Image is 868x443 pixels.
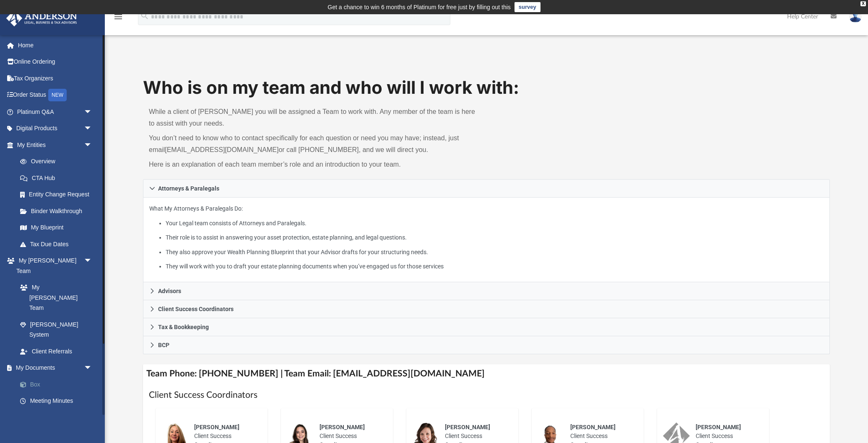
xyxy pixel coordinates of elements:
a: Digital Productsarrow_drop_down [6,120,105,137]
a: My Entitiesarrow_drop_down [6,137,105,153]
a: Home [6,37,105,54]
i: search [140,11,149,21]
div: NEW [48,89,67,101]
a: Tax Due Dates [12,236,105,252]
a: Tax Organizers [6,70,105,87]
span: [PERSON_NAME] [696,424,741,430]
div: Get a chance to win 6 months of Platinum for free just by filling out this [327,2,511,12]
a: Advisors [143,282,830,300]
span: arrow_drop_down [84,103,101,121]
p: Here is an explanation of each team member’s role and an introduction to your team. [149,159,481,170]
div: close [860,1,866,6]
a: My [PERSON_NAME] Team [12,279,96,317]
a: CTA Hub [12,170,105,186]
span: Client Success Coordinators [158,306,234,312]
span: [PERSON_NAME] [194,424,239,430]
a: Meeting Minutes [12,393,105,410]
a: Order StatusNEW [6,87,105,104]
a: Client Success Coordinators [143,300,830,318]
div: Attorneys & Paralegals [143,198,830,283]
i: menu [113,12,123,22]
span: Advisors [158,288,181,294]
li: They also approve your Wealth Planning Blueprint that your Advisor drafts for your structuring ne... [166,247,824,258]
span: arrow_drop_down [84,360,101,377]
img: User Pic [849,10,862,23]
span: arrow_drop_down [84,137,101,154]
a: [EMAIL_ADDRESS][DOMAIN_NAME] [165,146,278,153]
span: Attorneys & Paralegals [158,185,219,191]
li: Their role is to assist in answering your asset protection, estate planning, and legal questions. [166,232,824,243]
p: You don’t need to know who to contact specifically for each question or need you may have; instea... [149,132,481,156]
a: Box [12,376,105,393]
p: What My Attorneys & Paralegals Do: [149,203,824,272]
a: Attorneys & Paralegals [143,179,830,198]
h4: Team Phone: [PHONE_NUMBER] | Team Email: [EMAIL_ADDRESS][DOMAIN_NAME] [143,364,830,383]
span: arrow_drop_down [84,120,101,137]
h1: Who is on my team and who will I work with: [143,75,830,100]
a: BCP [143,336,830,354]
a: menu [113,16,123,22]
a: Forms Library [12,409,101,426]
a: Overview [12,153,105,170]
a: My Blueprint [12,219,101,236]
a: Online Ordering [6,54,105,70]
span: [PERSON_NAME] [570,424,616,430]
a: Entity Change Request [12,186,105,203]
img: Anderson Advisors Platinum Portal [4,10,80,26]
h1: Client Success Coordinators [149,389,824,401]
a: My [PERSON_NAME] Teamarrow_drop_down [6,252,101,279]
li: Your Legal team consists of Attorneys and Paralegals. [166,218,824,229]
p: While a client of [PERSON_NAME] you will be assigned a Team to work with. Any member of the team ... [149,106,481,129]
span: [PERSON_NAME] [445,424,490,430]
a: Client Referrals [12,343,101,360]
a: survey [515,2,541,12]
li: They will work with you to draft your estate planning documents when you’ve engaged us for those ... [166,261,824,272]
a: Tax & Bookkeeping [143,318,830,336]
a: Platinum Q&Aarrow_drop_down [6,103,105,120]
span: Tax & Bookkeeping [158,324,209,330]
a: Binder Walkthrough [12,203,105,219]
span: BCP [158,342,169,348]
a: My Documentsarrow_drop_down [6,360,105,376]
span: [PERSON_NAME] [320,424,365,430]
a: [PERSON_NAME] System [12,316,101,343]
span: arrow_drop_down [84,252,101,270]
